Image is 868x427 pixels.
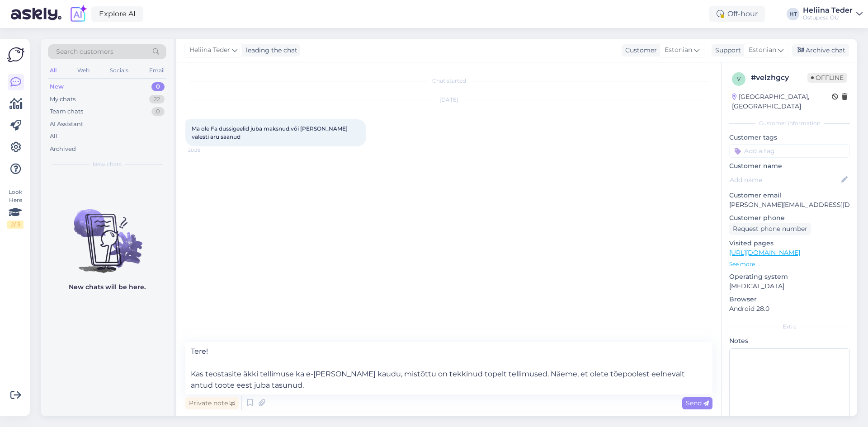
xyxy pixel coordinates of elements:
p: Notes [729,336,850,346]
div: Private note [185,397,239,409]
p: Customer phone [729,213,850,223]
div: 0 [151,107,165,116]
div: Chat started [185,77,712,85]
input: Add a tag [729,144,850,158]
a: Explore AI [91,6,143,22]
div: Off-hour [709,6,765,22]
p: Operating system [729,272,850,282]
span: Offline [807,73,847,83]
div: Archived [50,145,76,154]
div: Team chats [50,107,83,116]
div: [GEOGRAPHIC_DATA], [GEOGRAPHIC_DATA] [732,92,832,111]
a: Heliina TederOstupesa OÜ [803,7,863,21]
div: Ostupesa OÜ [803,14,853,21]
textarea: Tere! Kas teostasite äkki tellimuse ka e-[PERSON_NAME] kaudu, mistõttu on tekkinud topelt tellimu... [185,342,712,394]
div: Request phone number [729,223,811,235]
img: explore-ai [69,5,88,23]
div: Customer [622,46,657,55]
div: # velzhgcy [751,72,807,83]
p: See more ... [729,260,850,268]
div: All [50,132,57,141]
div: 0 [151,82,165,91]
div: Archive chat [792,44,849,56]
div: Support [712,46,741,55]
img: Askly Logo [7,46,24,63]
input: Add name [730,175,840,185]
div: HT [787,8,799,20]
p: [PERSON_NAME][EMAIL_ADDRESS][DOMAIN_NAME] [729,200,850,210]
p: Customer tags [729,133,850,142]
div: Heliina Teder [803,7,853,14]
a: [URL][DOMAIN_NAME] [729,249,800,257]
span: Send [686,399,709,407]
div: leading the chat [242,46,297,55]
div: My chats [50,95,75,104]
div: AI Assistant [50,120,83,129]
div: 22 [149,95,165,104]
p: Browser [729,295,850,304]
div: All [48,65,58,76]
p: Visited pages [729,239,850,248]
div: Extra [729,323,850,331]
span: v [737,75,741,82]
p: New chats will be here. [69,282,146,292]
div: Customer information [729,119,850,127]
p: Customer name [729,161,850,171]
div: Web [75,65,91,76]
img: No chats [41,193,174,274]
span: New chats [93,160,122,169]
span: Estonian [749,45,776,55]
div: 2 / 3 [7,221,24,229]
span: 20:38 [188,147,222,154]
div: Socials [108,65,130,76]
div: [DATE] [185,96,712,104]
p: [MEDICAL_DATA] [729,282,850,291]
p: Customer email [729,191,850,200]
span: Search customers [56,47,113,56]
p: Android 28.0 [729,304,850,314]
div: New [50,82,64,91]
span: Estonian [665,45,692,55]
span: Heliina Teder [189,45,230,55]
div: Look Here [7,188,24,229]
span: Ma ole Fa dussigeelid juba maksnud.või [PERSON_NAME] valesti aru saanud [192,125,349,140]
div: Email [147,65,166,76]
